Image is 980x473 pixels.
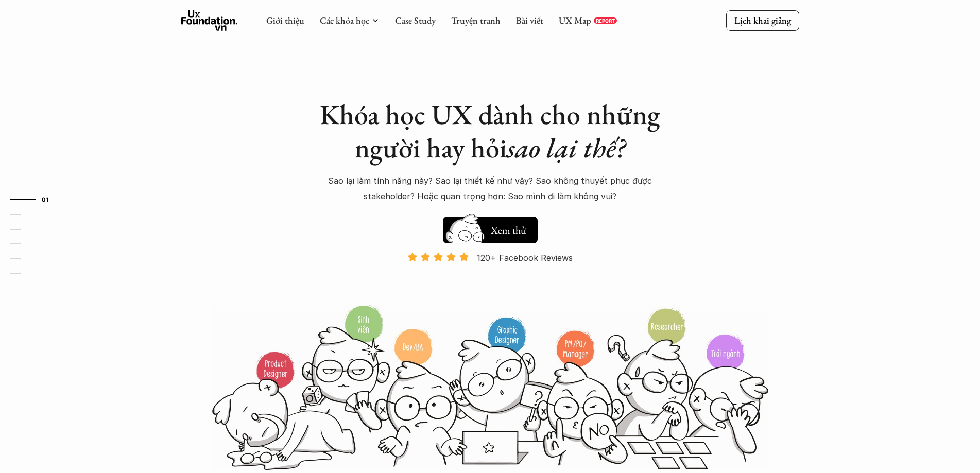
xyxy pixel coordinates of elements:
p: Lịch khai giảng [734,14,791,26]
a: 01 [10,193,59,205]
h1: Khóa học UX dành cho những người hay hỏi [310,98,670,165]
a: Truyện tranh [451,14,501,26]
a: 120+ Facebook Reviews [399,252,582,304]
a: Giới thiệu [266,14,304,26]
a: Các khóa học [320,14,369,26]
p: 120+ Facebook Reviews [477,250,573,266]
a: Xem thử [443,212,538,243]
a: Case Study [395,14,436,26]
strong: 01 [42,196,49,203]
p: REPORT [596,17,615,24]
a: UX Map [559,14,591,26]
p: Sao lại làm tính năng này? Sao lại thiết kế như vậy? Sao không thuyết phục được stakeholder? Hoặc... [310,173,670,204]
a: Lịch khai giảng [726,10,799,30]
a: Bài viết [516,14,543,26]
em: sao lại thế? [507,130,625,166]
h5: Xem thử [489,223,527,237]
a: REPORT [594,17,617,24]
